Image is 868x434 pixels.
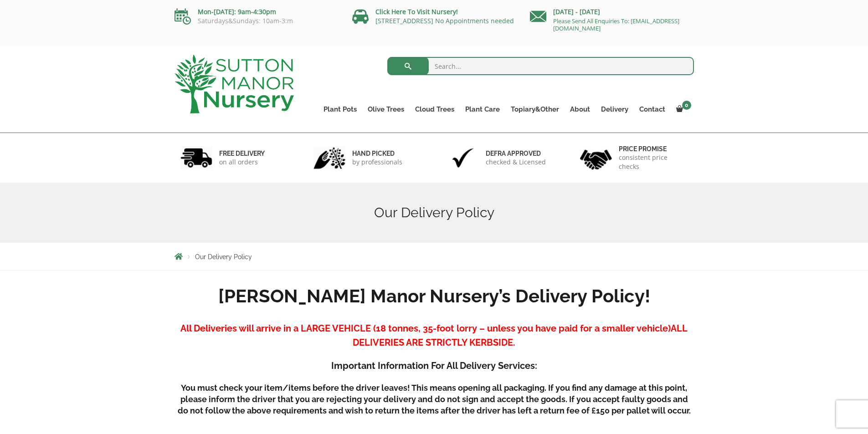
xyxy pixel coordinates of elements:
h5: You must check your item/items before the driver leaves! This means opening all packaging. If you... [175,382,694,416]
input: Search... [387,57,694,75]
img: 3.jpg [447,146,479,169]
a: [STREET_ADDRESS] No Appointments needed [375,16,514,25]
h6: FREE DELIVERY [219,149,265,158]
h6: Price promise [619,145,688,153]
strong: Important Information For All Delivery Services: [331,360,537,371]
a: Please Send All Enquiries To: [EMAIL_ADDRESS][DOMAIN_NAME] [553,17,679,32]
h6: Defra approved [486,149,546,158]
p: Saturdays&Sundays: 10am-3:m [175,17,339,25]
h6: hand picked [352,149,402,158]
a: Cloud Trees [410,103,460,116]
h1: Our Delivery Policy [175,204,694,221]
a: Plant Care [460,103,505,116]
strong: All Deliveries will arrive in a LARGE VEHICLE (18 tonnes, 35-foot lorry – unless you have paid fo... [180,323,671,334]
a: Click Here To Visit Nursery! [375,7,458,16]
nav: Breadcrumbs [175,253,694,260]
img: 2.jpg [313,146,345,169]
span: 0 [682,101,691,110]
a: 0 [671,103,694,116]
a: Contact [634,103,671,116]
p: by professionals [352,158,402,167]
p: [DATE] - [DATE] [530,6,694,17]
img: logo [175,55,294,113]
p: consistent price checks [619,153,688,171]
p: Mon-[DATE]: 9am-4:30pm [175,6,339,17]
img: 1.jpg [180,146,212,169]
span: Our Delivery Policy [195,253,252,260]
a: Topiary&Other [505,103,565,116]
p: on all orders [219,158,265,167]
p: checked & Licensed [486,158,546,167]
a: Delivery [596,103,634,116]
strong: [PERSON_NAME] Manor Nursery’s Delivery Policy! [218,285,650,306]
a: Olive Trees [362,103,410,116]
a: Plant Pots [318,103,362,116]
img: 4.jpg [580,144,612,172]
a: About [565,103,596,116]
